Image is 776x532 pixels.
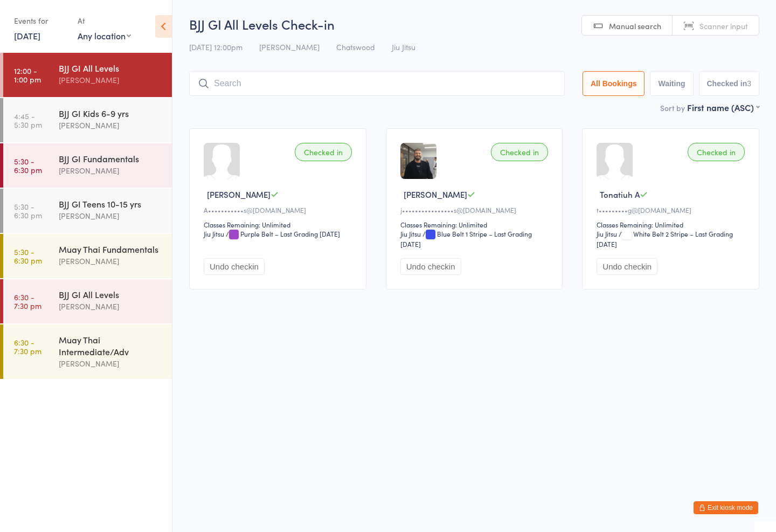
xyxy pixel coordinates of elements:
span: / White Belt 2 Stripe – Last Grading [DATE] [597,229,733,248]
span: [PERSON_NAME] [259,42,320,52]
h2: BJJ GI All Levels Check-in [189,15,759,33]
label: Sort by [660,102,685,113]
button: Exit kiosk mode [694,501,758,514]
div: At [78,12,131,30]
div: Checked in [688,143,745,161]
img: image1693891798.png [400,143,436,179]
time: 5:30 - 6:30 pm [14,202,42,219]
button: Undo checkin [597,258,657,275]
div: BJJ GI All Levels [59,288,163,300]
button: All Bookings [583,71,645,96]
time: 4:45 - 5:30 pm [14,112,42,129]
a: 5:30 -6:30 pmBJJ GI Fundamentals[PERSON_NAME] [3,143,172,188]
a: 5:30 -6:30 pmBJJ GI Teens 10-15 yrs[PERSON_NAME] [3,189,172,233]
div: [PERSON_NAME] [59,210,163,222]
div: [PERSON_NAME] [59,300,163,313]
time: 6:30 - 7:30 pm [14,338,41,355]
div: [PERSON_NAME] [59,74,163,86]
div: 3 [747,79,751,88]
time: 5:30 - 6:30 pm [14,247,42,265]
div: Jiu Jitsu [597,229,617,238]
button: Waiting [650,71,693,96]
span: [PERSON_NAME] [207,189,271,200]
span: Manual search [609,20,661,31]
div: BJJ GI Fundamentals [59,153,163,164]
div: BJJ GI Teens 10-15 yrs [59,198,163,210]
time: 12:00 - 1:00 pm [14,66,41,84]
div: Muay Thai Intermediate/Adv [59,334,163,357]
span: / Blue Belt 1 Stripe – Last Grading [DATE] [400,229,532,248]
div: Classes Remaining: Unlimited [400,220,552,229]
div: j••••••••••••••••s@[DOMAIN_NAME] [400,205,552,215]
div: Jiu Jitsu [400,229,421,238]
div: A•••••••••••s@[DOMAIN_NAME] [204,205,355,215]
a: 4:45 -5:30 pmBJJ GI Kids 6-9 yrs[PERSON_NAME] [3,98,172,142]
div: [PERSON_NAME] [59,255,163,267]
div: [PERSON_NAME] [59,164,163,177]
button: Checked in3 [699,71,760,96]
time: 6:30 - 7:30 pm [14,293,41,310]
span: [DATE] 12:00pm [189,42,242,52]
div: Classes Remaining: Unlimited [597,220,748,229]
div: BJJ GI Kids 6-9 yrs [59,107,163,119]
div: Muay Thai Fundamentals [59,243,163,255]
input: Search [189,71,565,96]
div: [PERSON_NAME] [59,119,163,132]
span: / Purple Belt – Last Grading [DATE] [226,229,340,238]
button: Undo checkin [204,258,265,275]
a: 6:30 -7:30 pmMuay Thai Intermediate/Adv[PERSON_NAME] [3,324,172,379]
div: Events for [14,12,67,30]
span: Scanner input [699,20,748,31]
span: Tonatiuh A [600,189,640,200]
div: Checked in [295,143,352,161]
div: [PERSON_NAME] [59,357,163,370]
a: 6:30 -7:30 pmBJJ GI All Levels[PERSON_NAME] [3,279,172,323]
a: [DATE] [14,30,40,42]
div: t•••••••••g@[DOMAIN_NAME] [597,205,748,215]
div: Jiu Jitsu [204,229,224,238]
div: Classes Remaining: Unlimited [204,220,355,229]
div: Any location [78,30,131,42]
div: BJJ GI All Levels [59,62,163,74]
div: First name (ASC) [687,101,759,113]
time: 5:30 - 6:30 pm [14,157,42,174]
span: Jiu Jitsu [392,42,415,52]
div: Checked in [491,143,548,161]
span: Chatswood [336,42,375,52]
a: 12:00 -1:00 pmBJJ GI All Levels[PERSON_NAME] [3,53,172,97]
a: 5:30 -6:30 pmMuay Thai Fundamentals[PERSON_NAME] [3,234,172,278]
span: [PERSON_NAME] [404,189,467,200]
button: Undo checkin [400,258,461,275]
